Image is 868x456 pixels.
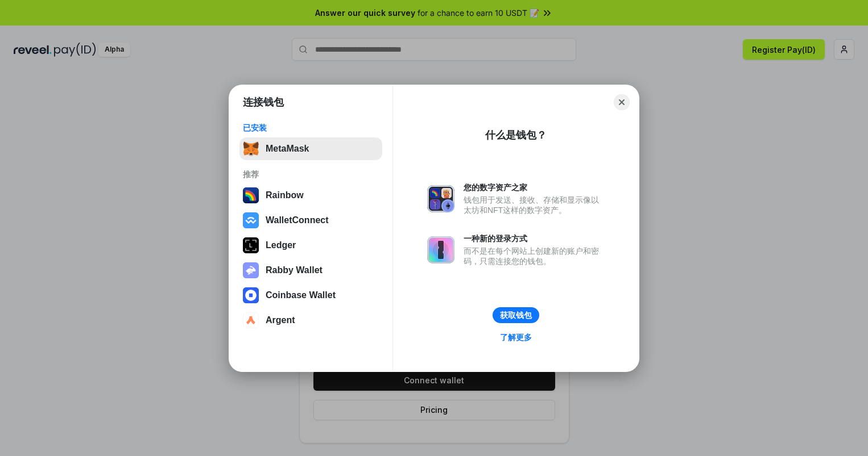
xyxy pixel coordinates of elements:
img: svg+xml,%3Csvg%20width%3D%2228%22%20height%3D%2228%22%20viewBox%3D%220%200%2028%2028%22%20fill%3D... [243,312,259,328]
img: svg+xml,%3Csvg%20fill%3D%22none%22%20height%3D%2233%22%20viewBox%3D%220%200%2035%2033%22%20width%... [243,141,259,157]
div: Ledger [266,240,296,250]
button: Argent [239,309,382,332]
img: svg+xml,%3Csvg%20xmlns%3D%22http%3A%2F%2Fwww.w3.org%2F2000%2Fsvg%22%20fill%3D%22none%22%20viewBox... [427,236,454,263]
div: 一种新的登录方式 [464,233,605,244]
button: Close [614,94,630,110]
div: 了解更多 [500,332,532,342]
button: 获取钱包 [493,307,539,323]
button: MetaMask [239,137,382,160]
div: 推荐 [243,169,379,179]
img: svg+xml,%3Csvg%20xmlns%3D%22http%3A%2F%2Fwww.w3.org%2F2000%2Fsvg%22%20width%3D%2228%22%20height%3... [243,237,259,253]
img: svg+xml,%3Csvg%20width%3D%2228%22%20height%3D%2228%22%20viewBox%3D%220%200%2028%2028%22%20fill%3D... [243,287,259,303]
img: svg+xml,%3Csvg%20width%3D%22120%22%20height%3D%22120%22%20viewBox%3D%220%200%20120%20120%22%20fil... [243,187,259,203]
h1: 连接钱包 [243,95,284,109]
div: Coinbase Wallet [266,290,336,300]
div: WalletConnect [266,215,329,225]
button: WalletConnect [239,209,382,232]
button: Ledger [239,234,382,257]
div: Argent [266,315,295,325]
div: 什么是钱包？ [485,128,547,142]
img: svg+xml,%3Csvg%20xmlns%3D%22http%3A%2F%2Fwww.w3.org%2F2000%2Fsvg%22%20fill%3D%22none%22%20viewBox... [427,185,454,212]
div: 您的数字资产之家 [464,182,605,193]
div: 获取钱包 [500,310,532,320]
a: 了解更多 [493,330,539,345]
div: 已安装 [243,123,379,133]
div: Rabby Wallet [266,265,323,275]
div: 钱包用于发送、接收、存储和显示像以太坊和NFT这样的数字资产。 [464,195,605,215]
div: 而不是在每个网站上创建新的账户和密码，只需连接您的钱包。 [464,246,605,266]
button: Rainbow [239,184,382,207]
div: MetaMask [266,144,309,154]
button: Rabby Wallet [239,259,382,282]
div: Rainbow [266,190,304,200]
img: svg+xml,%3Csvg%20xmlns%3D%22http%3A%2F%2Fwww.w3.org%2F2000%2Fsvg%22%20fill%3D%22none%22%20viewBox... [243,262,259,278]
img: svg+xml,%3Csvg%20width%3D%2228%22%20height%3D%2228%22%20viewBox%3D%220%200%2028%2028%22%20fill%3D... [243,212,259,228]
button: Coinbase Wallet [239,284,382,307]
